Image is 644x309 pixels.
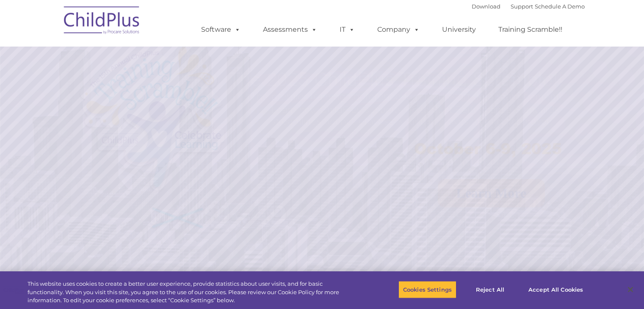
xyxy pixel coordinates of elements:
[193,21,249,38] a: Software
[490,21,571,38] a: Training Scramble!!
[28,280,354,305] div: This website uses cookies to create a better user experience, provide statistics about user visit...
[434,21,484,38] a: University
[438,179,545,207] a: Learn More
[331,21,363,38] a: IT
[511,3,533,10] a: Support
[621,280,640,299] button: Close
[398,281,456,298] button: Cookies Settings
[464,281,517,298] button: Reject All
[472,3,585,10] font: |
[472,3,500,10] a: Download
[535,3,585,10] a: Schedule A Demo
[524,281,588,298] button: Accept All Cookies
[254,21,326,38] a: Assessments
[369,21,428,38] a: Company
[60,0,144,43] img: ChildPlus by Procare Solutions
